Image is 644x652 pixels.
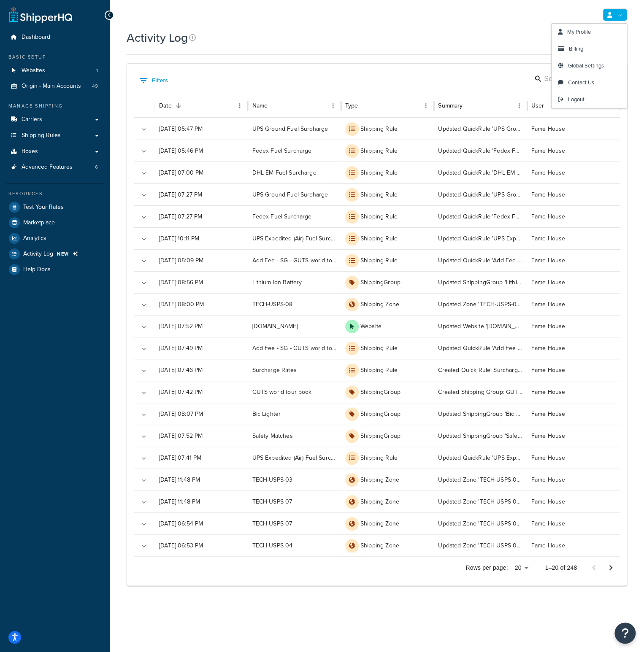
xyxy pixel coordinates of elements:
[6,159,103,175] a: Advanced Features 6
[602,559,619,576] button: Go to next page
[138,255,150,267] button: Expand
[22,34,50,41] span: Dashboard
[248,227,341,249] div: UPS Expedited (Air) Fuel Surcharge Collection
[234,100,246,112] button: Menu
[552,24,627,40] li: My Profile
[527,140,620,162] div: Fame House
[22,164,73,171] span: Advanced Features
[248,271,341,293] div: Lithium Ion Battery
[527,183,620,205] div: Fame House
[6,54,103,61] div: Basic Setup
[360,213,398,221] p: Shipping Rule
[155,293,248,315] div: [DATE] 08:00 PM
[552,40,627,57] a: Billing
[96,67,98,74] span: 1
[6,128,103,143] a: Shipping Rules
[513,100,525,112] button: Menu
[360,366,398,374] p: Shipping Rule
[248,403,341,425] div: Bic Lighter
[552,74,627,91] a: Contact Us
[6,78,103,94] li: Origins
[552,57,627,74] li: Global Settings
[138,189,150,201] button: Expand
[155,512,248,534] div: [DATE] 06:54 PM
[527,337,620,359] div: Fame House
[6,63,103,78] a: Websites 1
[434,140,527,162] div: Updated QuickRule 'Fedex Fuel Surcharge': By a Percentage
[434,381,527,403] div: Created Shipping Group: GUTS world tour book
[360,278,400,287] p: ShippingGroup
[527,447,620,469] div: Fame House
[434,359,527,381] div: Created Quick Rule: Surcharge Rates
[360,432,400,440] p: ShippingGroup
[138,343,150,355] button: Expand
[360,300,399,309] p: Shipping Zone
[434,205,527,227] div: Updated QuickRule 'Fedex Fuel Surcharge': By a Percentage
[138,496,150,508] button: Expand
[248,140,341,162] div: Fedex Fuel Surcharge
[248,425,341,447] div: Safety Matches
[434,534,527,556] div: Updated Zone 'TECH-USPS-04': ZIP/Postcodes
[248,183,341,205] div: UPS Ground Fuel Surcharge
[155,205,248,227] div: [DATE] 07:27 PM
[434,183,527,205] div: Updated QuickRule 'UPS Ground Fuel Surcharge': By a Percentage
[248,490,341,512] div: TECH-USPS-07
[155,227,248,249] div: [DATE] 10:11 PM
[137,74,170,87] button: Show filters
[544,74,606,84] input: Search…
[360,520,399,528] p: Shipping Zone
[327,100,339,112] button: Menu
[527,534,620,556] div: Fame House
[22,132,61,139] span: Shipping Rules
[248,249,341,271] div: Add Fee - SG - GUTS world tour book
[138,431,150,442] button: Expand
[159,101,172,110] div: Date
[22,67,45,74] span: Websites
[6,262,103,277] a: Help Docs
[6,102,103,110] div: Manage Shipping
[155,534,248,556] div: [DATE] 06:53 PM
[23,204,64,211] span: Test Your Rates
[6,231,103,246] li: Analytics
[22,148,38,155] span: Boxes
[155,447,248,469] div: [DATE] 07:41 PM
[138,453,150,464] button: Expand
[434,271,527,293] div: Updated ShippingGroup 'Lithium Ion Battery': Internal Description (optional), Zones
[155,403,248,425] div: [DATE] 08:07 PM
[155,162,248,183] div: [DATE] 07:00 PM
[434,162,527,183] div: Updated QuickRule 'DHL EM Fuel Surcharge': By a Flat Rate
[155,381,248,403] div: [DATE] 07:42 PM
[155,249,248,271] div: [DATE] 05:09 PM
[23,235,46,242] span: Analytics
[155,359,248,381] div: [DATE] 07:46 PM
[6,112,103,127] li: Carriers
[359,100,371,112] button: Sort
[22,83,81,90] span: Origin - Main Accounts
[6,215,103,230] a: Marketplace
[527,227,620,249] div: Fame House
[155,469,248,490] div: [DATE] 11:48 PM
[434,490,527,512] div: Updated Zone 'TECH-USPS-07': ZIP/Postcodes
[173,100,184,112] button: Sort
[552,91,627,108] a: Logout
[434,337,527,359] div: Updated QuickRule 'Add Fee - SG - GUTS world tour book': Shipping Rule Name, Internal Description...
[23,266,51,273] span: Help Docs
[568,78,594,86] span: Contact Us
[527,162,620,183] div: Fame House
[568,95,584,103] span: Logout
[527,205,620,227] div: Fame House
[434,118,527,140] div: Updated QuickRule 'UPS Ground Fuel Surcharge': By a Percentage
[360,454,398,462] p: Shipping Rule
[527,425,620,447] div: Fame House
[527,469,620,490] div: Fame House
[9,6,72,23] a: ShipperHQ Home
[248,534,341,556] div: TECH-USPS-04
[248,381,341,403] div: GUTS world tour book
[6,78,103,94] a: Origin - Main Accounts 49
[360,410,400,418] p: ShippingGroup
[434,249,527,271] div: Updated QuickRule 'Add Fee - SG - GUTS world tour book': Internal Description (optional), By a Fl...
[248,359,341,381] div: Surcharge Rates
[138,474,150,486] button: Expand
[138,277,150,289] button: Expand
